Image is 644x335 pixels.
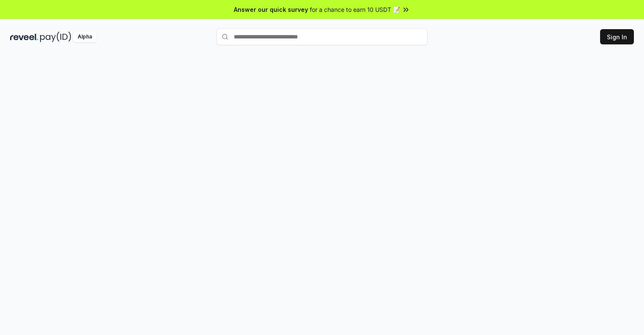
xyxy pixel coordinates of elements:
[234,5,308,14] span: Answer our quick survey
[310,5,400,14] span: for a chance to earn 10 USDT 📝
[40,32,71,42] img: pay_id
[600,29,634,44] button: Sign In
[73,32,97,42] div: Alpha
[10,32,38,42] img: reveel_dark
